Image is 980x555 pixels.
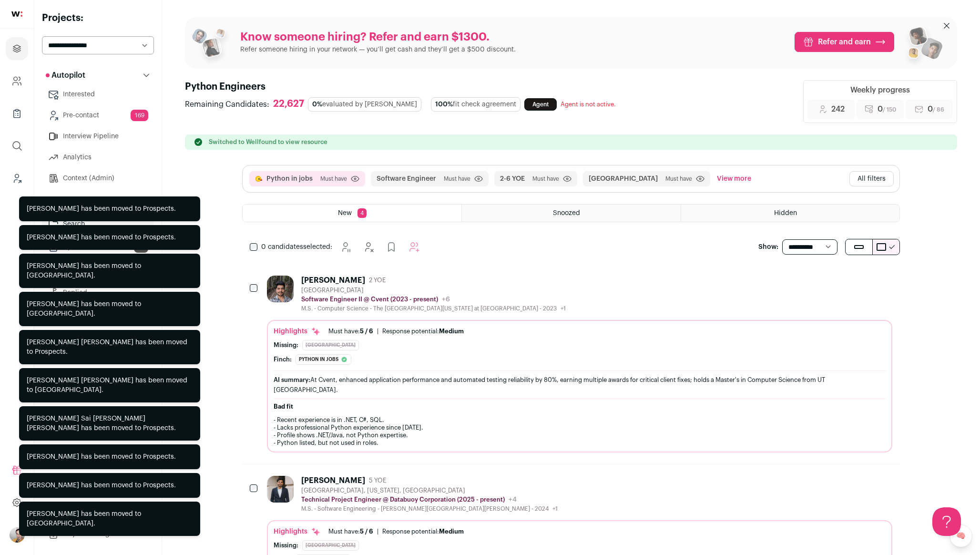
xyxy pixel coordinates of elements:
[524,98,557,111] a: Agent
[301,296,438,303] p: Software Engineer II @ Cvent (2023 - present)
[267,476,294,503] img: 605d040aeeb63b9646b136ca75ca39af089a3acf205dd6967b615e6cdf0b6fb8
[444,175,470,183] span: Must have
[949,524,972,547] a: 🧠
[462,205,680,222] a: Snoozed
[308,97,421,112] div: evaluated by [PERSON_NAME]
[369,277,386,284] span: 2 YOE
[431,97,521,112] div: fit check agreement
[552,506,558,512] span: +1
[27,481,176,490] div: [PERSON_NAME] has been moved to Prospects.
[27,509,193,528] div: [PERSON_NAME] has been moved to [GEOGRAPHIC_DATA].
[274,416,886,447] p: - Recent experience is in .NET, C#, SQL. - Lacks professional Python experience since [DATE]. - P...
[267,276,294,302] img: 34e56aad6c4805779579bd14a5798e98c4cabea33953d4090d6d4a61977545be.jpg
[301,476,365,485] div: [PERSON_NAME]
[338,210,352,216] span: New
[301,287,566,294] div: [GEOGRAPHIC_DATA]
[296,354,351,365] div: Python in jobs
[301,276,365,285] div: [PERSON_NAME]
[301,505,558,513] div: M.S. - Software Engineering - [PERSON_NAME][GEOGRAPHIC_DATA][PERSON_NAME] - 2024
[561,101,616,107] span: Agent is not active.
[561,306,566,311] span: +1
[589,174,658,184] button: [GEOGRAPHIC_DATA]
[532,175,559,183] span: Must have
[500,174,525,184] button: 2-6 YOE
[10,527,25,543] img: 144000-medium_jpg
[360,328,373,334] span: 5 / 6
[46,70,85,81] p: Autopilot
[382,328,464,335] div: Response potential:
[312,101,322,108] span: 0%
[320,175,347,183] span: Must have
[360,528,373,534] span: 5 / 6
[274,527,321,536] div: Highlights
[27,261,193,280] div: [PERSON_NAME] has been moved to [GEOGRAPHIC_DATA].
[261,244,303,250] span: 0 candidates
[42,127,154,146] a: Interview Pipeline
[274,377,310,383] span: AI summary:
[382,528,464,535] div: Response potential:
[274,403,886,411] h2: Bad fit
[27,414,193,433] div: [PERSON_NAME] Sai [PERSON_NAME] [PERSON_NAME] has been moved to Prospects.
[185,80,622,93] h1: Python Engineers
[850,84,910,96] div: Weekly progress
[369,477,386,484] span: 5 YOE
[301,487,558,494] div: [GEOGRAPHIC_DATA], [US_STATE], [GEOGRAPHIC_DATA]
[795,32,894,52] a: Refer and earn
[27,338,193,357] div: [PERSON_NAME] [PERSON_NAME] has been moved to Prospects.
[774,210,797,216] span: Hidden
[209,138,327,146] p: Switched to Wellfound to view resource
[42,106,154,125] a: Pre-contact169
[715,171,753,186] button: View more
[357,208,367,218] span: 4
[883,107,896,113] span: / 150
[377,174,436,184] button: Software Engineer
[932,507,961,536] iframe: Help Scout Beacon - Open
[267,276,892,452] a: [PERSON_NAME] 2 YOE [GEOGRAPHIC_DATA] Software Engineer II @ Cvent (2023 - present) +6 M.S. - Com...
[509,496,517,503] span: +4
[439,328,464,334] span: Medium
[274,375,886,395] div: At Cvent, enhanced application performance and automated testing reliability by 80%, earning mult...
[11,11,22,17] img: wellfound-shorthand-0d5821cbd27db2630d0214b213865d53afaa358527fdda9d0ea32b1df1b89c2c.svg
[902,23,944,69] img: referral_people_group_2-7c1ec42c15280f3369c0665c33c00ed472fd7f6af9dd0ec46c364f9a93ccf9a4.png
[131,110,148,121] span: 169
[27,233,176,242] div: [PERSON_NAME] has been moved to Prospects.
[42,85,154,104] a: Interested
[6,167,28,190] a: Leads (Backoffice)
[240,45,516,54] p: Refer someone hiring in your network — you’ll get cash and they’ll get a $500 discount.
[27,204,176,214] div: [PERSON_NAME] has been moved to Prospects.
[328,528,464,535] ul: |
[42,195,154,215] button: Search
[10,527,25,543] button: Open dropdown
[831,103,845,115] span: 242
[274,341,298,349] div: Missing:
[42,66,154,85] button: Autopilot
[27,376,193,395] div: [PERSON_NAME] [PERSON_NAME] has been moved to [GEOGRAPHIC_DATA].
[928,103,944,115] span: 0
[240,30,516,45] p: Know someone hiring? Refer and earn $1300.
[681,205,899,222] a: Hidden
[553,210,580,216] span: Snoozed
[6,37,28,60] a: Projects
[266,174,313,184] button: Python in jobs
[442,296,450,303] span: +6
[301,496,505,504] p: Technical Project Engineer @ Databuoy Corporation (2025 - present)
[933,107,944,113] span: / 86
[6,102,28,125] a: Company Lists
[27,299,193,319] div: [PERSON_NAME] has been moved to [GEOGRAPHIC_DATA].
[261,242,332,252] span: selected:
[27,452,176,462] div: [PERSON_NAME] has been moved to Prospects.
[302,340,359,350] div: [GEOGRAPHIC_DATA]
[42,148,154,167] a: Analytics
[191,25,233,67] img: referral_people_group_1-3817b86375c0e7f77b15e9e1740954ef64e1f78137dd7e9f4ff27367cb2cd09a.png
[878,103,896,115] span: 0
[6,70,28,92] a: Company and ATS Settings
[328,328,373,335] div: Must have:
[435,101,453,108] span: 100%
[273,98,304,110] div: 22,627
[328,528,373,535] div: Must have:
[328,328,464,335] ul: |
[665,175,692,183] span: Must have
[302,540,359,551] div: [GEOGRAPHIC_DATA]
[301,305,566,312] div: M.S. - Computer Science - The [GEOGRAPHIC_DATA][US_STATE] at [GEOGRAPHIC_DATA] - 2023
[42,11,154,25] h2: Projects:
